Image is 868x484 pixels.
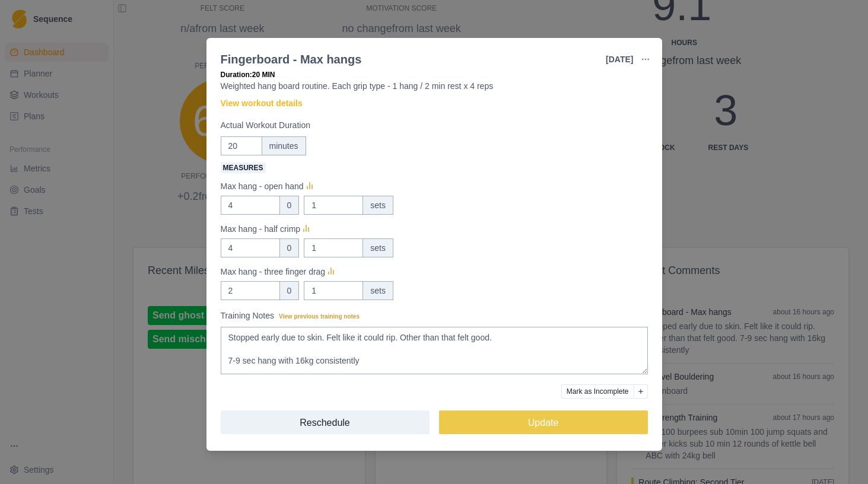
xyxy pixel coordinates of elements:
[561,384,634,399] button: Mark as Incomplete
[221,80,648,93] p: Weighted hang board routine. Each grip type - 1 hang / 2 min rest x 4 reps
[634,384,648,399] button: Add reason
[221,310,641,322] label: Training Notes
[221,327,648,374] textarea: Stopped early due to skin. Felt like it could rip. Other than that felt good. 7-9 sec hang with 1...
[279,281,300,300] div: 0
[606,53,633,66] p: [DATE]
[221,163,266,173] span: Measures
[221,97,303,110] a: View workout details
[221,266,326,278] p: Max hang - three finger drag
[221,180,304,193] p: Max hang - open hand
[221,50,362,68] div: Fingerboard - Max hangs
[221,410,430,434] button: Reschedule
[279,313,360,320] span: View previous training notes
[221,69,648,80] p: Duration: 20 MIN
[363,238,393,257] div: sets
[279,196,300,215] div: 0
[262,136,306,155] div: minutes
[363,196,393,215] div: sets
[439,410,648,434] button: Update
[279,238,300,257] div: 0
[363,281,393,300] div: sets
[221,223,301,235] p: Max hang - half crimp
[221,119,641,132] label: Actual Workout Duration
